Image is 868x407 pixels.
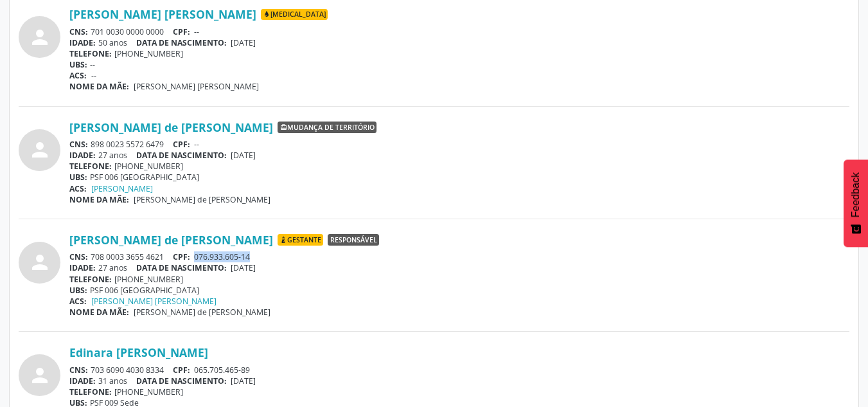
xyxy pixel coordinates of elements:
span: ACS: [69,296,87,307]
div: [PHONE_NUMBER] [69,386,849,397]
span: DATA DE NASCIMENTO: [136,262,227,273]
span: IDADE: [69,37,96,48]
div: -- [69,59,849,70]
a: [PERSON_NAME] [91,183,153,194]
span: IDADE: [69,150,96,161]
span: NOME DA MÃE: [69,81,129,92]
div: 50 anos [69,37,849,48]
span: CPF: [173,251,190,262]
span: UBS: [69,285,87,296]
div: [PHONE_NUMBER] [69,161,849,172]
span: [DATE] [231,37,256,48]
span: CNS: [69,365,88,375]
span: [PERSON_NAME] de [PERSON_NAME] [134,194,270,205]
span: -- [194,26,199,37]
span: CNS: [69,251,88,262]
span: DATA DE NASCIMENTO: [136,37,227,48]
div: [PHONE_NUMBER] [69,274,849,285]
i: person [28,138,51,161]
span: 065.705.465-89 [194,365,250,375]
i: person [28,364,51,387]
span: IDADE: [69,375,96,386]
a: [PERSON_NAME] [PERSON_NAME] [69,7,256,21]
span: UBS: [69,59,87,70]
a: [PERSON_NAME] de [PERSON_NAME] [69,233,273,247]
span: [DATE] [231,262,256,273]
a: [PERSON_NAME] de [PERSON_NAME] [69,120,273,134]
span: TELEFONE: [69,161,112,172]
span: -- [91,70,96,81]
span: [PERSON_NAME] de [PERSON_NAME] [134,307,270,318]
span: CPF: [173,139,190,150]
span: Feedback [850,172,862,217]
span: TELEFONE: [69,48,112,59]
a: [PERSON_NAME] [PERSON_NAME] [91,296,217,307]
span: TELEFONE: [69,386,112,397]
span: Responsável [328,234,379,246]
div: PSF 006 [GEOGRAPHIC_DATA] [69,172,849,183]
i: person [28,251,51,274]
span: NOME DA MÃE: [69,307,129,318]
span: CPF: [173,26,190,37]
span: UBS: [69,172,87,183]
span: [PERSON_NAME] [PERSON_NAME] [134,81,259,92]
div: 701 0030 0000 0000 [69,26,849,37]
span: ACS: [69,183,87,194]
div: 703 6090 4030 8334 [69,365,849,375]
div: PSF 006 [GEOGRAPHIC_DATA] [69,285,849,296]
span: IDADE: [69,262,96,273]
span: CNS: [69,26,88,37]
div: 27 anos [69,262,849,273]
button: Feedback - Mostrar pesquisa [844,159,868,247]
div: 708 0003 3655 4621 [69,251,849,262]
span: CPF: [173,365,190,375]
div: [PHONE_NUMBER] [69,48,849,59]
div: 27 anos [69,150,849,161]
span: -- [194,139,199,150]
span: ACS: [69,70,87,81]
span: [DATE] [231,375,256,386]
span: DATA DE NASCIMENTO: [136,375,227,386]
span: [DATE] [231,150,256,161]
span: DATA DE NASCIMENTO: [136,150,227,161]
div: 898 0023 5572 6479 [69,139,849,150]
span: Gestante [278,234,323,246]
div: 31 anos [69,375,849,386]
a: Edinara [PERSON_NAME] [69,345,208,359]
i: person [28,26,51,49]
span: NOME DA MÃE: [69,194,129,205]
span: TELEFONE: [69,274,112,285]
span: CNS: [69,139,88,150]
span: 076.933.605-14 [194,251,250,262]
span: Mudança de território [278,122,376,133]
span: [MEDICAL_DATA] [261,9,328,21]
